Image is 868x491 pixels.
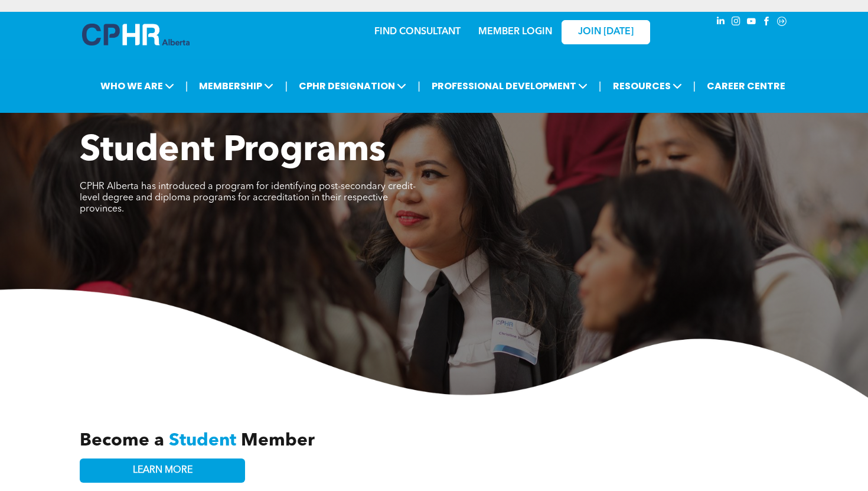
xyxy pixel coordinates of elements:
li: | [599,74,602,98]
li: | [417,74,420,98]
li: | [285,74,288,98]
span: RESOURCES [609,75,686,97]
img: A blue and white logo for cp alberta [82,24,190,45]
a: youtube [745,15,758,31]
span: Student [169,432,236,450]
a: JOIN [DATE] [562,20,650,44]
li: | [185,74,188,98]
span: MEMBERSHIP [195,75,277,97]
span: PROFESSIONAL DEVELOPMENT [428,75,591,97]
span: Student Programs [80,134,386,169]
a: LEARN MORE [80,459,245,483]
a: CAREER CENTRE [703,75,789,97]
span: WHO WE ARE [97,75,178,97]
a: Social network [775,15,788,31]
span: CPHR Alberta has introduced a program for identifying post-secondary credit-level degree and dipl... [80,182,416,214]
span: CPHR DESIGNATION [295,75,410,97]
span: Become a [80,432,164,450]
a: facebook [760,15,773,31]
span: LEARN MORE [133,465,192,476]
a: MEMBER LOGIN [478,27,552,37]
a: instagram [729,15,742,31]
span: JOIN [DATE] [578,27,634,38]
a: linkedin [714,15,727,31]
li: | [693,74,696,98]
span: Member [241,432,315,450]
a: FIND CONSULTANT [374,27,461,37]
